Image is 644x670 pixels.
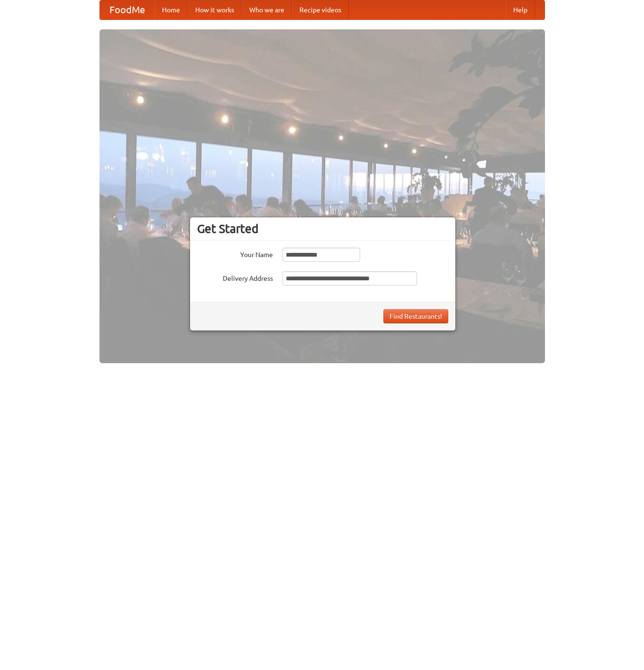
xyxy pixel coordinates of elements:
a: FoodMe [100,0,154,19]
h3: Get Started [197,222,448,236]
label: Your Name [197,248,273,259]
a: Recipe videos [292,0,349,19]
a: Help [506,0,535,19]
button: Find Restaurants! [383,309,448,323]
a: Home [154,0,188,19]
label: Delivery Address [197,271,273,283]
a: Who we are [242,0,292,19]
a: How it works [188,0,242,19]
